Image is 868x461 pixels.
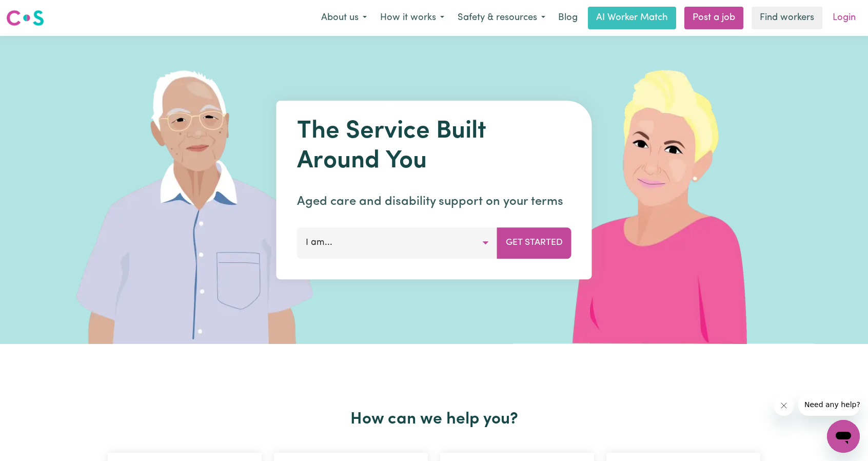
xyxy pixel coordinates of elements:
button: Get Started [497,227,571,258]
h2: How can we help you? [102,410,766,429]
a: Post a job [684,7,743,29]
a: Find workers [752,7,822,29]
button: I am... [297,227,498,258]
a: Login [826,7,862,29]
p: Aged care and disability support on your terms [297,193,571,211]
iframe: Button to launch messaging window [827,420,860,453]
a: AI Worker Match [588,7,676,29]
span: Need any help? [6,7,62,15]
button: Safety & resources [451,7,552,29]
h1: The Service Built Around You [297,117,571,176]
button: How it works [373,7,451,29]
button: About us [314,7,373,29]
img: Careseekers logo [6,9,44,27]
iframe: Close message [774,395,794,416]
iframe: Message from company [798,393,860,416]
a: Careseekers logo [6,6,44,30]
a: Blog [552,7,584,29]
